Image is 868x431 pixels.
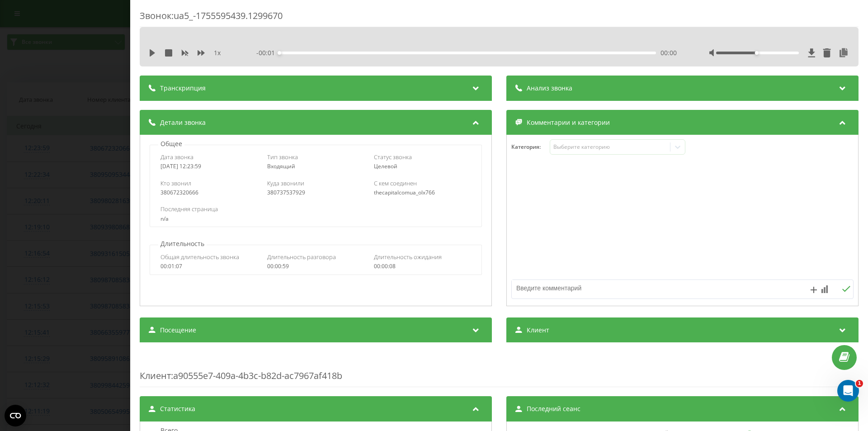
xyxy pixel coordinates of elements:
span: Посещение [160,326,196,335]
span: Статус звонка [374,153,412,161]
span: Последний сеанс [527,404,580,413]
span: Клиент [527,326,549,335]
span: Транскрипция [160,84,206,93]
span: С кем соединен [374,179,417,187]
span: Длительность разговора [267,253,336,261]
div: 380737537929 [267,189,364,196]
div: [DATE] 12:23:59 [160,163,258,170]
span: 00:00 [660,48,677,57]
div: 00:00:08 [374,263,471,270]
div: 00:01:07 [160,263,258,270]
div: Accessibility label [278,51,281,55]
span: - 00:01 [256,48,279,57]
span: Общая длительность звонка [160,253,239,261]
span: Целевой [374,162,397,170]
div: Звонок : ua5_-1755595439.1299670 [140,9,859,27]
span: Последняя страница [160,205,218,213]
p: Длительность [158,239,207,248]
span: Кто звонил [160,179,191,187]
p: Общее [158,139,184,148]
span: Тип звонка [267,153,298,161]
span: 1 x [214,48,221,57]
div: n/a [160,216,471,222]
span: Дата звонка [160,153,193,161]
span: Входящий [267,162,295,170]
span: Комментарии и категории [527,118,610,127]
span: 1 [856,380,863,387]
div: 380672320666 [160,189,258,196]
iframe: Intercom live chat [837,380,859,402]
span: Детали звонка [160,118,206,127]
span: Клиент [140,369,171,382]
span: Статистика [160,404,195,413]
h4: Категория : [511,144,550,150]
span: Куда звонили [267,179,304,187]
span: Анализ звонка [527,84,572,93]
span: Длительность ожидания [374,253,442,261]
div: : a90555e7-409a-4b3c-b82d-ac7967af418b [140,351,859,387]
div: 00:00:59 [267,263,364,270]
div: Выберите категорию [553,143,666,151]
div: Accessibility label [755,51,759,55]
button: Open CMP widget [5,405,26,426]
div: thecapitalcomua_olx766 [374,189,471,196]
